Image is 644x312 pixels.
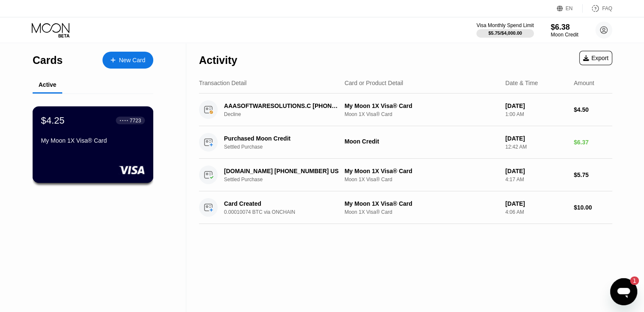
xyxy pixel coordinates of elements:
div: Active [39,81,56,88]
div: Visa Monthly Spend Limit$5.75/$4,000.00 [476,22,533,38]
div: $6.38Moon Credit [551,23,578,38]
div: Settled Purchase [224,144,349,150]
div: $4.25● ● ● ●7723My Moon 1X Visa® Card [33,107,153,182]
div: My Moon 1X Visa® Card [345,168,499,174]
div: Moon Credit [345,138,499,145]
div: Card Created [224,200,340,207]
div: $5.75 / $4,000.00 [488,30,522,36]
div: My Moon 1X Visa® Card [345,102,499,109]
div: Amount [574,80,594,86]
div: AAASOFTWARESOLUTIONS.C [PHONE_NUMBER] US [224,102,340,109]
div: Card Created0.00010074 BTC via ONCHAINMy Moon 1X Visa® CardMoon 1X Visa® Card[DATE]4:06 AM$10.00 [199,191,612,224]
div: $5.75 [574,171,612,178]
div: 4:06 AM [505,209,567,215]
div: [DOMAIN_NAME] [PHONE_NUMBER] USSettled PurchaseMy Moon 1X Visa® CardMoon 1X Visa® Card[DATE]4:17 ... [199,159,612,191]
div: Export [579,51,612,65]
div: $10.00 [574,204,612,211]
div: New Card [102,52,153,69]
div: Date & Time [505,80,538,86]
div: EN [566,6,573,11]
div: $6.37 [574,139,612,146]
div: $4.25 [41,115,65,126]
div: 1:00 AM [505,111,567,117]
div: Cards [33,54,63,66]
div: Purchased Moon Credit [224,135,340,142]
div: Transaction Detail [199,80,246,86]
div: [DATE] [505,168,567,174]
iframe: Number of unread messages [622,276,639,285]
div: $6.38 [551,23,578,32]
div: ● ● ● ● [120,119,128,121]
div: 12:42 AM [505,144,567,150]
div: Activity [199,54,237,66]
div: [DATE] [505,135,567,142]
div: Visa Monthly Spend Limit [476,22,533,28]
div: Card or Product Detail [345,80,404,86]
div: Settled Purchase [224,177,349,182]
div: FAQ [602,6,612,11]
div: Purchased Moon CreditSettled PurchaseMoon Credit[DATE]12:42 AM$6.37 [199,126,612,159]
div: 4:17 AM [505,177,567,182]
div: 7723 [130,117,141,123]
div: FAQ [583,4,612,13]
div: [DATE] [505,200,567,207]
div: AAASOFTWARESOLUTIONS.C [PHONE_NUMBER] USDeclineMy Moon 1X Visa® CardMoon 1X Visa® Card[DATE]1:00 ... [199,94,612,126]
div: [DATE] [505,102,567,109]
div: EN [557,4,583,13]
div: Decline [224,111,349,117]
iframe: Button to launch messaging window, 1 unread message [610,278,637,305]
div: [DOMAIN_NAME] [PHONE_NUMBER] US [224,168,340,174]
div: Moon 1X Visa® Card [345,177,499,182]
div: $4.50 [574,106,612,113]
div: My Moon 1X Visa® Card [41,137,145,144]
div: My Moon 1X Visa® Card [345,200,499,207]
div: Export [583,55,608,61]
div: New Card [119,57,145,64]
div: Moon 1X Visa® Card [345,111,499,117]
div: Moon Credit [551,32,578,38]
div: Moon 1X Visa® Card [345,209,499,215]
div: 0.00010074 BTC via ONCHAIN [224,209,349,215]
